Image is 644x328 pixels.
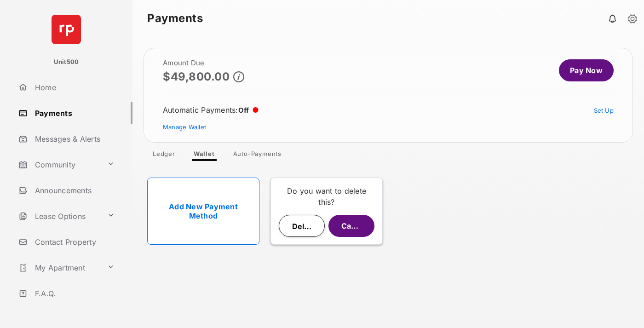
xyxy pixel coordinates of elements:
[15,76,132,98] a: Home
[163,123,206,131] a: Manage Wallet
[15,102,132,124] a: Payments
[186,150,222,161] a: Wallet
[15,205,103,227] a: Lease Options
[15,179,132,201] a: Announcements
[147,178,259,245] a: Add New Payment Method
[145,150,183,161] a: Ledger
[226,150,289,161] a: Auto-Payments
[341,221,366,230] span: Cancel
[594,107,614,114] a: Set Up
[279,215,325,237] button: Delete
[15,282,132,305] a: F.A.Q.
[52,15,81,44] img: svg+xml;base64,PHN2ZyB4bWxucz0iaHR0cDovL3d3dy53My5vcmcvMjAwMC9zdmciIHdpZHRoPSI2NCIgaGVpZ2h0PSI2NC...
[278,185,375,207] p: Do you want to delete this?
[328,215,374,237] button: Cancel
[147,13,203,24] strong: Payments
[15,231,132,253] a: Contact Property
[238,106,249,115] span: Off
[292,222,316,231] span: Delete
[163,59,244,67] h2: Amount Due
[15,257,103,279] a: My Apartment
[15,128,132,150] a: Messages & Alerts
[54,58,79,67] p: Unit500
[163,70,230,83] p: $49,800.00
[163,105,259,115] div: Automatic Payments :
[15,154,103,176] a: Community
